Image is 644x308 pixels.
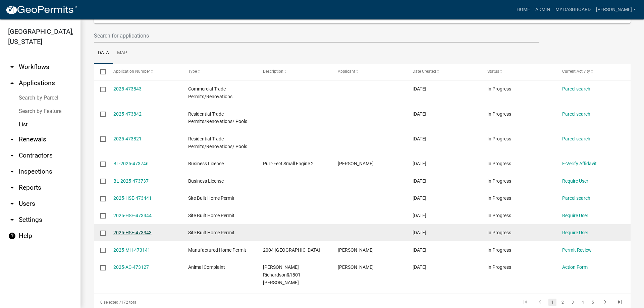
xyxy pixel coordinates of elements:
input: Search for applications [94,29,539,43]
span: Application Number [113,69,150,74]
li: page 4 [578,297,588,308]
i: arrow_drop_up [8,79,16,87]
span: 09/04/2025 [413,111,426,117]
span: Site Built Home Permit [188,230,234,235]
i: arrow_drop_down [8,184,16,192]
datatable-header-cell: Applicant [331,64,406,80]
a: Parcel search [562,195,590,201]
a: 2025-473843 [113,86,142,91]
span: Neil B amerson [338,161,374,166]
a: 1 [548,299,556,306]
i: arrow_drop_down [8,216,16,224]
a: go to next page [599,299,611,306]
a: Require User [562,178,588,184]
span: 2004 City of Refuge Road [263,247,320,253]
a: My Dashboard [553,3,593,16]
i: arrow_drop_down [8,151,16,160]
span: In Progress [487,247,511,253]
span: In Progress [487,111,511,117]
a: Require User [562,230,588,235]
datatable-header-cell: Type [181,64,256,80]
a: Parcel search [562,86,590,91]
span: Status [487,69,499,74]
a: Admin [533,3,553,16]
a: 2025-HSE-473343 [113,230,152,235]
datatable-header-cell: Status [481,64,556,80]
span: 09/04/2025 [413,178,426,184]
a: BL-2025-473737 [113,178,149,184]
a: go to previous page [534,299,546,306]
span: 09/03/2025 [413,230,426,235]
a: 3 [569,299,577,306]
span: Applicant [338,69,355,74]
span: Layla Kriz [338,264,374,270]
li: page 1 [547,297,557,308]
a: [PERSON_NAME] [593,3,639,16]
a: Parcel search [562,136,590,141]
a: go to first page [519,299,532,306]
span: In Progress [487,136,511,141]
span: In Progress [487,161,511,166]
a: 2 [558,299,567,306]
span: 09/03/2025 [413,247,426,253]
a: Map [113,43,131,64]
span: In Progress [487,230,511,235]
datatable-header-cell: Description [257,64,331,80]
li: page 2 [557,297,568,308]
span: Michelle Richardson&1801 HOLLIS RD [263,264,301,285]
datatable-header-cell: Application Number [107,64,181,80]
span: Date Created [413,69,436,74]
a: Require User [562,213,588,218]
span: In Progress [487,213,511,218]
span: Residential Trade Permits/Renovations/ Pools [188,111,247,124]
span: Current Activity [562,69,590,74]
i: arrow_drop_down [8,200,16,208]
span: Residential Trade Permits/Renovations/ Pools [188,136,247,149]
span: Business License [188,161,224,166]
a: 2025-473842 [113,111,142,117]
i: arrow_drop_down [8,168,16,176]
span: Business License [188,178,224,184]
span: Manufactured Home Permit [188,247,246,253]
a: 2025-HSE-473441 [113,195,152,201]
span: Site Built Home Permit [188,213,234,218]
span: Purr-Fect Small Engine 2 [263,161,314,166]
a: Action Form [562,264,588,270]
i: help [8,232,16,240]
a: BL-2025-473746 [113,161,149,166]
span: Commercial Trade Permits/Renovations [188,86,232,99]
a: 2025-MH-473141 [113,247,150,253]
span: Animal Complaint [188,264,225,270]
i: arrow_drop_down [8,63,16,71]
span: Site Built Home Permit [188,195,234,201]
datatable-header-cell: Date Created [406,64,481,80]
a: 2025-473821 [113,136,142,141]
span: 09/03/2025 [413,213,426,218]
span: 09/04/2025 [413,86,426,91]
span: In Progress [487,178,511,184]
span: In Progress [487,86,511,91]
a: go to last page [613,299,626,306]
span: 0 selected / [100,300,121,305]
a: Home [514,3,533,16]
a: 2025-AC-473127 [113,264,149,270]
span: 09/04/2025 [413,161,426,166]
a: Parcel search [562,111,590,117]
span: 09/03/2025 [413,264,426,270]
span: Charles Abbott [338,247,374,253]
a: E-Verify Affidavit [562,161,597,166]
span: Type [188,69,197,74]
i: arrow_drop_down [8,135,16,143]
span: 09/04/2025 [413,136,426,141]
a: 2025-HSE-473344 [113,213,152,218]
span: Description [263,69,283,74]
span: In Progress [487,264,511,270]
a: 4 [579,299,587,306]
datatable-header-cell: Current Activity [556,64,631,80]
span: In Progress [487,195,511,201]
datatable-header-cell: Select [94,64,107,80]
a: Permit Review [562,247,592,253]
a: 5 [589,299,597,306]
a: Data [94,43,113,64]
span: 09/04/2025 [413,195,426,201]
